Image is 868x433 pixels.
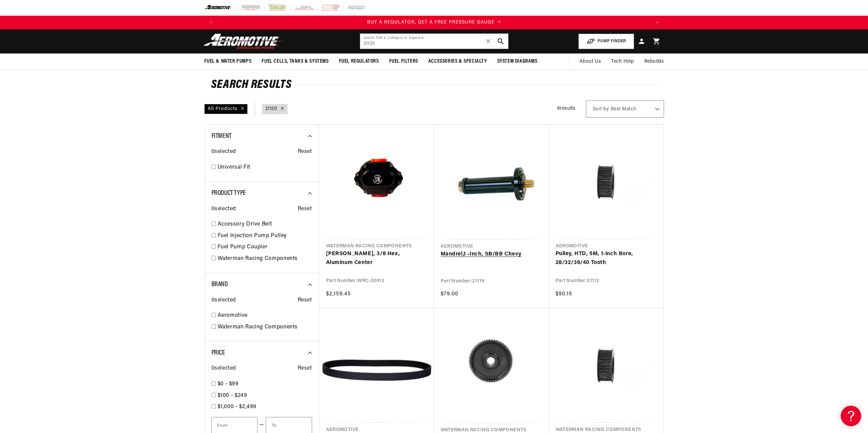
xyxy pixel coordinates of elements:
[367,20,495,25] span: BUY A REGULATOR, GET A FREE PRESSURE GAUGE
[211,281,228,288] span: Brand
[204,58,252,65] span: Fuel & Water Pumps
[298,364,312,373] span: Reset
[384,53,423,69] summary: Fuel Filters
[298,148,312,156] span: Reset
[639,53,669,70] summary: Rebuilds
[211,148,236,156] span: 0 selected
[211,364,236,373] span: 0 selected
[441,250,542,259] a: Mandrel,1 -Inch, SB/BB Chevy
[259,421,264,430] span: —
[326,250,427,267] a: [PERSON_NAME], 3/8 Hex, Aluminum Center
[218,254,312,263] a: Waterman Racing Components
[428,58,487,65] span: Accessories & Specialty
[606,53,639,70] summary: Tech Help
[574,53,606,70] a: About Us
[211,80,657,91] h2: Search Results
[485,36,491,47] span: ✕
[497,58,538,65] span: System Diagrams
[218,220,312,229] a: Accessory Drive Belt
[218,323,312,332] a: Waterman Racing Components
[557,106,576,111] span: 6 results
[187,16,681,29] slideshow-component: Translation missing: en.sections.announcements.announcement_bar
[218,232,312,241] a: Fuel Injection Pump Pulley
[218,381,239,387] span: $0 - $99
[360,34,508,49] input: Search by Part Number, Category or Keyword
[218,404,257,409] span: $1,000 - $2,499
[611,58,634,65] span: Tech Help
[262,58,328,65] span: Fuel Cells, Tanks & Systems
[218,19,650,26] div: Announcement
[211,205,236,214] span: 0 selected
[644,58,664,65] span: Rebuilds
[211,133,232,140] span: Fitment
[389,58,418,65] span: Fuel Filters
[218,163,312,172] a: Universal Fit
[265,105,277,113] a: 21120
[556,250,657,267] a: Pulley, HTD, 5M, 1-inch Bore, 28/32/36/40 Tooth
[650,16,664,29] button: Translation missing: en.sections.announcements.next_announcement
[218,19,650,26] a: BUY A REGULATOR, GET A FREE PRESSURE GAUGE
[298,296,312,305] span: Reset
[218,19,650,26] div: 1 of 4
[586,100,664,118] select: Sort by
[339,58,379,65] span: Fuel Regulators
[204,104,248,114] div: All Products
[593,106,609,113] span: Sort by
[204,16,218,29] button: Translation missing: en.sections.announcements.previous_announcement
[199,53,257,69] summary: Fuel & Water Pumps
[211,190,246,197] span: Product Type
[218,311,312,320] a: Aeromotive
[211,350,225,356] span: Price
[334,53,384,69] summary: Fuel Regulators
[218,243,312,252] a: Fuel Pump Coupler
[211,296,236,305] span: 0 selected
[256,53,334,69] summary: Fuel Cells, Tanks & Systems
[579,59,601,64] span: About Us
[423,53,492,69] summary: Accessories & Specialty
[298,205,312,214] span: Reset
[492,53,543,69] summary: System Diagrams
[202,33,287,49] img: Aeromotive
[493,34,508,49] button: search button
[218,393,247,398] span: $100 - $249
[578,34,634,49] button: PUMP FINDER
